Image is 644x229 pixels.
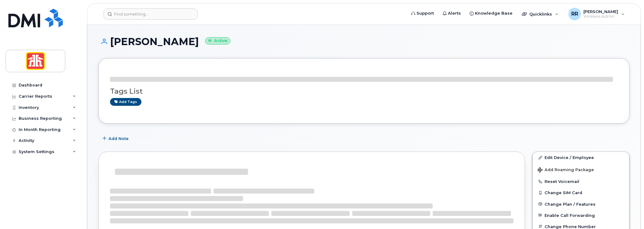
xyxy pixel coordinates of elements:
span: Enable Call Forwarding [545,213,595,217]
span: Add Roaming Package [538,167,594,173]
button: Add Roaming Package [533,163,629,176]
a: Edit Device / Employee [533,152,629,163]
a: Add tags [110,98,141,106]
span: Change Plan / Features [545,202,596,206]
button: Reset Voicemail [533,176,629,187]
button: Change SIM Card [533,187,629,198]
small: Active [205,37,230,44]
button: Change Plan / Features [533,199,629,210]
button: Enable Call Forwarding [533,210,629,221]
button: Add Note [99,133,134,144]
h1: [PERSON_NAME] [99,36,629,47]
span: Add Note [108,136,129,142]
h3: Tags List [110,87,618,95]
